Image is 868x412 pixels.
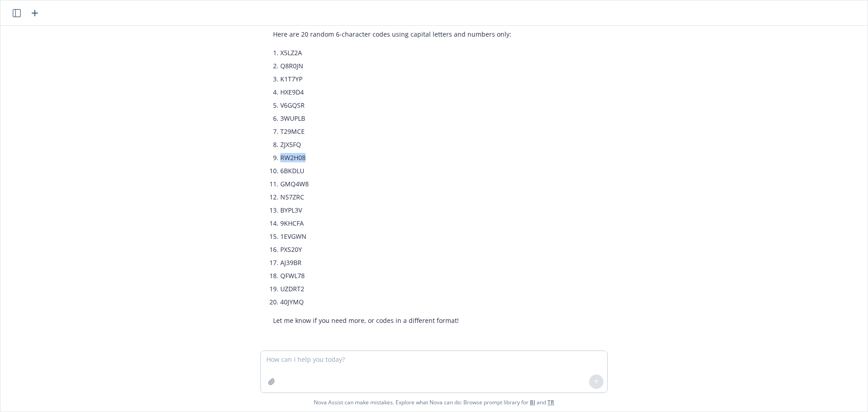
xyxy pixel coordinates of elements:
[280,282,511,295] li: UZDRT2
[280,125,511,138] li: T29MCE
[314,393,554,412] span: Nova Assist can make mistakes. Explore what Nova can do: Browse prompt library for and
[273,29,511,39] p: Here are 20 random 6-character codes using capital letters and numbers only:
[280,59,511,72] li: Q8R0JN
[280,138,511,151] li: ZJX5FQ
[530,398,535,406] a: BI
[280,256,511,269] li: AJ39BR
[273,316,511,325] p: Let me know if you need more, or codes in a different format!
[280,204,511,217] li: BYPL3V
[280,99,511,112] li: V6GQSR
[280,85,511,99] li: HXE9D4
[280,217,511,230] li: 9KHCFA
[280,190,511,204] li: N57ZRC
[280,151,511,164] li: RW2H08
[280,177,511,190] li: GMQ4W8
[280,269,511,282] li: QFWL78
[280,230,511,243] li: 1EVGWN
[280,46,511,59] li: X5LZ2A
[280,72,511,85] li: K1T7YP
[547,398,554,406] a: TR
[280,295,511,308] li: 40JYMQ
[280,243,511,256] li: PXS20Y
[280,112,511,125] li: 3WUPLB
[280,164,511,177] li: 6BKDLU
